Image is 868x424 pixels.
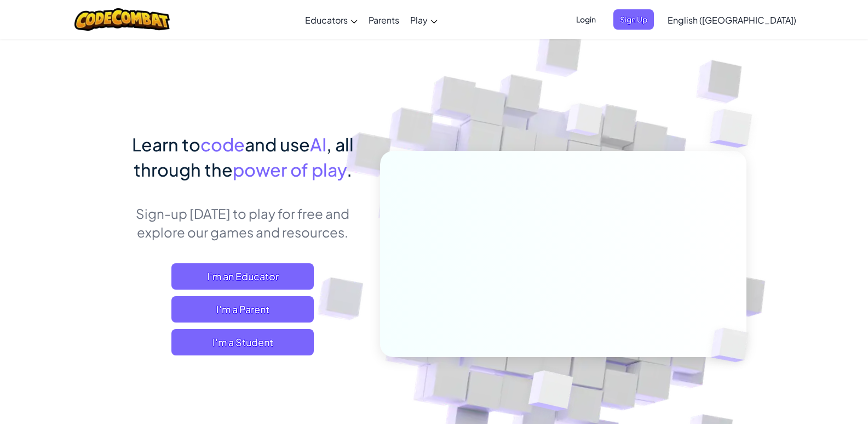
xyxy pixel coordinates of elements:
[132,133,200,155] span: Learn to
[74,8,170,31] img: CodeCombat logo
[570,9,602,30] button: Login
[613,9,654,30] button: Sign Up
[545,82,624,163] img: Overlap cubes
[122,204,364,241] p: Sign-up [DATE] to play for free and explore our games and resources.
[171,329,314,355] button: I'm a Student
[200,133,245,155] span: code
[310,133,326,155] span: AI
[692,305,774,385] img: Overlap cubes
[233,159,347,180] span: power of play
[171,263,314,290] a: I'm an Educator
[171,296,314,323] a: I'm a Parent
[410,14,428,26] span: Play
[305,14,348,26] span: Educators
[662,5,802,35] a: English ([GEOGRAPHIC_DATA])
[300,5,363,35] a: Educators
[688,82,783,175] img: Overlap cubes
[405,5,443,35] a: Play
[363,5,405,35] a: Parents
[347,159,352,180] span: .
[668,14,796,26] span: English ([GEOGRAPHIC_DATA])
[245,133,310,155] span: and use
